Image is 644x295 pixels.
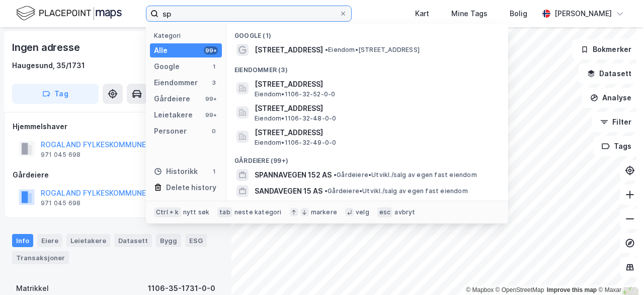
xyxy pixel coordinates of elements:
div: Kart [415,8,429,20]
div: Gårdeiere [13,169,219,181]
span: Eiendom • 1106-32-49-0-0 [255,139,336,147]
div: Haugesund, 35/1731 [12,60,85,72]
span: Eiendom • 1106-32-52-0-0 [255,90,335,98]
iframe: Chat Widget [594,247,644,295]
span: [STREET_ADDRESS] [255,102,496,114]
div: esc [377,207,393,217]
div: [PERSON_NAME] [554,8,612,20]
div: 1 [210,167,218,175]
div: ESG [185,234,207,247]
div: Google [154,61,180,73]
span: SANDAVEGEN 15 AS [255,185,323,197]
span: [STREET_ADDRESS] [255,127,496,139]
div: Historikk [154,165,198,178]
div: Eiendommer [154,77,198,89]
div: Ctrl + k [154,207,181,217]
div: Eiendommer (3) [226,58,508,76]
div: 1 [210,63,218,71]
div: Personer [154,125,187,137]
span: • [325,46,328,53]
span: Eiendom • [STREET_ADDRESS] [325,46,420,54]
div: Hjemmelshaver [13,121,219,133]
div: Gårdeiere [154,93,190,105]
button: Filter [592,112,640,132]
div: Kontrollprogram for chat [594,247,644,295]
div: Google (1) [226,24,508,42]
div: Info [12,234,33,247]
span: Eiendom • 1106-32-48-0-0 [255,114,336,123]
div: Leietakere [154,109,193,121]
div: 3 [210,79,218,87]
span: [STREET_ADDRESS] [255,44,323,56]
div: 99+ [204,95,218,103]
div: Kategori [154,32,222,39]
span: • [334,171,337,179]
div: markere [311,208,337,216]
button: Bokmerker [572,39,640,60]
div: nytt søk [183,208,210,216]
div: Matrikkel [16,282,49,294]
div: avbryt [394,208,415,216]
div: Datasett [114,234,152,247]
span: Gårdeiere • Utvikl./salg av egen fast eiendom [334,171,477,179]
div: 99+ [204,111,218,119]
div: Leietakere [66,234,110,247]
a: OpenStreetMap [496,286,544,293]
div: Bygg [156,234,181,247]
input: Søk på adresse, matrikkel, gårdeiere, leietakere eller personer [158,6,339,21]
div: 971 045 698 [41,199,80,207]
div: 971 045 698 [41,151,80,159]
div: Transaksjoner [12,251,69,264]
div: velg [356,208,369,216]
button: Analyse [582,88,640,108]
img: logo.f888ab2527a4732fd821a326f86c7f29.svg [16,5,122,22]
div: 0 [210,127,218,135]
div: 1106-35-1731-0-0 [148,282,215,294]
span: Gårdeiere • Utvikl./salg av egen fast eiendom [325,187,468,195]
div: Delete history [166,182,216,194]
a: Improve this map [547,286,597,293]
button: Tags [593,136,640,156]
span: [STREET_ADDRESS] [255,78,496,90]
a: Mapbox [466,286,494,293]
button: Datasett [579,64,640,84]
div: Gårdeiere (99+) [226,149,508,167]
div: Eiere [37,234,62,247]
span: • [325,187,328,195]
div: Bolig [510,8,527,20]
div: neste kategori [234,208,282,216]
div: Alle [154,44,168,56]
button: Tag [12,84,99,104]
span: SPANNAVEGEN 152 AS [255,169,332,181]
div: Ingen adresse [12,39,82,55]
div: 99+ [204,46,218,54]
div: tab [217,207,232,217]
div: Mine Tags [451,8,488,20]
